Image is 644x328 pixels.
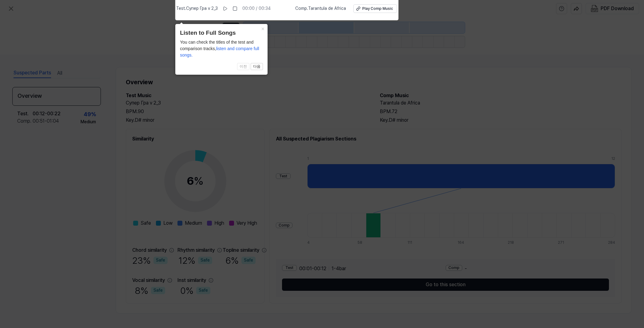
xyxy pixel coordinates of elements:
[180,29,263,38] header: Listen to Full Songs
[295,6,346,12] span: Comp . Tarantula de Africa
[251,63,263,70] button: 다음
[362,6,393,11] div: Play Comp Music
[180,39,263,58] div: You can check the titles of the test and comparison tracks,
[258,24,268,33] button: Close
[353,4,397,13] button: Play Comp Music
[180,46,259,57] span: listen and compare full songs.
[242,6,271,12] div: 00:00 / 00:34
[176,6,218,12] span: Test . Супер Гра v 2_3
